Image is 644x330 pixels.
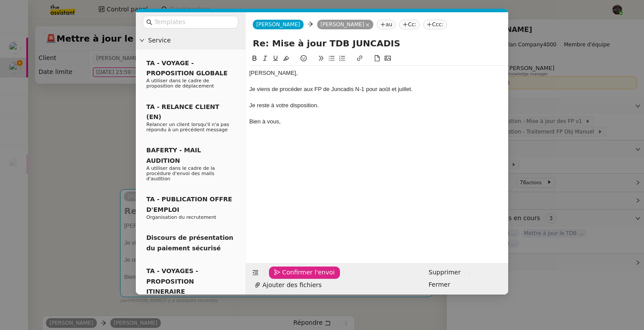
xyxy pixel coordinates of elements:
[249,85,505,93] div: Je viens de procéder aux FP de Juncadis N-1 pour août et juillet.
[136,32,245,49] div: Service
[249,102,505,109] div: Je reste à votre disposition.
[256,21,300,28] span: [PERSON_NAME]
[146,165,215,182] span: A utiliser dans le cadre de la procédure d'envoi des mails d'audition
[146,234,234,251] span: Discours de présentation du paiement sécurisé
[423,267,466,279] button: Supprimer
[154,17,233,27] input: Templates
[146,60,227,77] span: TA - VOYAGE - PROPOSITION GLOBALE
[253,37,501,50] input: Subject
[146,196,232,213] span: TA - PUBLICATION OFFRE D'EMPLOI
[146,103,219,120] span: TA - RELANCE CLIENT (EN)
[423,279,455,291] button: Fermer
[262,280,322,290] span: Ajouter des fichiers
[146,214,216,220] span: Organisation du recrutement
[146,267,198,295] span: TA - VOYAGES - PROPOSITION ITINERAIRE
[269,267,340,279] button: Confirmer l'envoi
[146,122,229,133] span: Relancer un client lorsqu'il n'a pas répondu à un précédent message
[249,69,505,77] div: [PERSON_NAME],
[317,20,374,29] nz-tag: [PERSON_NAME]
[377,20,396,29] nz-tag: au
[249,118,505,126] div: Bien à vous,
[282,267,335,277] span: Confirmer l'envoi
[146,147,201,164] span: BAFERTY - MAIL AUDITION
[148,35,242,46] span: Service
[399,20,420,29] nz-tag: Cc:
[423,20,447,29] nz-tag: Ccc:
[428,267,460,277] span: Supprimer
[428,280,450,290] span: Fermer
[146,78,214,89] span: A utiliser dans le cadre de proposition de déplacement
[249,279,327,291] button: Ajouter des fichiers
